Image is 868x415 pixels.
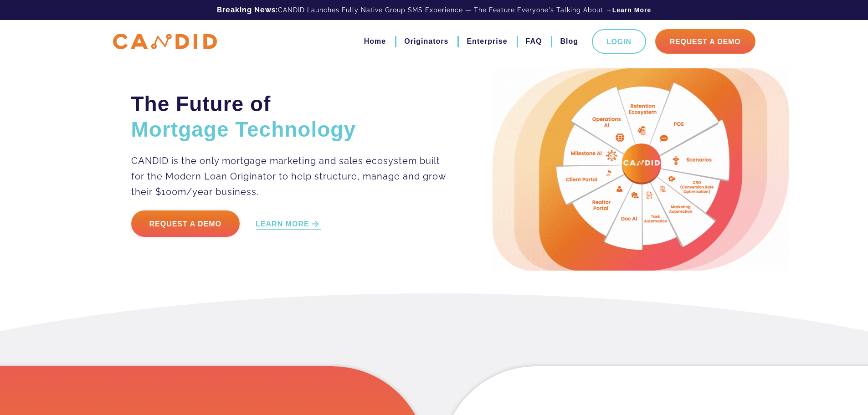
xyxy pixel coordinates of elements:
img: CANDID APP [113,34,217,50]
p: CANDID is the only mortgage marketing and sales ecosystem built for the Modern Loan Originator to... [131,153,447,200]
a: LEARN MORE [256,219,321,230]
a: Home [364,34,386,49]
a: Learn More [612,5,651,15]
a: Request a Demo [131,210,240,237]
b: Breaking News: [217,5,278,14]
h2: The Future of [131,91,447,142]
span: Mortgage Technology [131,118,356,141]
a: Request A Demo [655,29,755,54]
a: FAQ [526,34,542,49]
a: Enterprise [467,34,507,49]
a: Blog [560,34,578,49]
a: Originators [404,34,448,49]
a: Login [592,29,646,54]
img: Candid Hero Image [493,68,789,271]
